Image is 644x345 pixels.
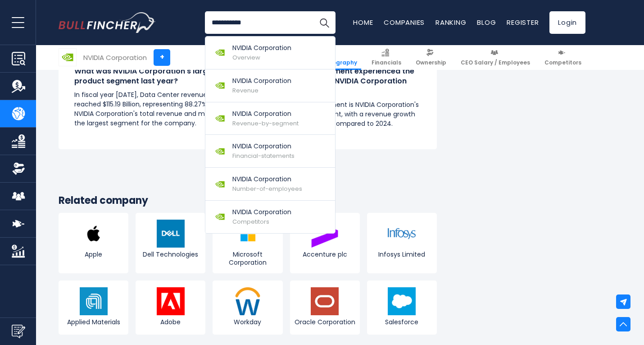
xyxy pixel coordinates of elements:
[549,11,585,34] a: Login
[290,281,360,335] a: Oracle Corporation
[74,90,232,128] p: In fiscal year [DATE], Data Center revenue reached $115.19 Billion, representing 88.27% of NVIDIA...
[59,12,155,33] a: Go to homepage
[292,250,358,258] span: Accenture plc
[61,318,126,326] span: Applied Materials
[12,162,25,175] img: Ownership
[388,220,416,248] img: INFY logo
[59,213,128,273] a: Apple
[215,250,280,267] span: Microsoft Corporation
[80,220,108,248] img: AAPL logo
[412,45,450,70] a: Ownership
[292,318,358,326] span: Oracle Corporation
[138,318,203,326] span: Adobe
[507,18,539,27] a: Register
[59,281,128,335] a: Applied Materials
[232,109,299,119] p: NVIDIA Corporation
[213,281,282,335] a: Workday
[205,102,335,135] a: NVIDIA Corporation Revenue-by-segment
[136,213,205,273] a: Dell Technologies
[388,287,416,315] img: CRM logo
[136,281,205,335] a: Adobe
[205,168,335,201] a: NVIDIA Corporation Number-of-employees
[59,12,156,33] img: Bullfincher logo
[477,18,496,27] a: Blog
[215,318,280,326] span: Workday
[213,213,282,273] a: Microsoft Corporation
[311,287,339,315] img: ORCL logo
[367,45,405,70] a: Financials
[461,59,530,66] span: CEO Salary / Employees
[232,119,299,128] span: Revenue-by-segment
[138,250,203,258] span: Dell Technologies
[80,287,108,315] img: AMAT logo
[544,59,581,66] span: Competitors
[263,100,421,129] p: The Data Center segment is NVIDIA Corporation's highest growth segment, with a revenue growth of ...
[205,69,335,102] a: NVIDIA Corporation Revenue
[457,45,534,70] a: CEO Salary / Employees
[263,66,421,97] h4: Which product segment experienced the highest growth for NVIDIA Corporation last year?
[74,66,232,87] h4: What was NVIDIA Corporation's largest product segment last year?
[157,220,185,248] img: DELL logo
[154,49,170,66] a: +
[205,201,335,233] a: NVIDIA Corporation Competitors
[232,217,269,226] span: Competitors
[384,18,425,27] a: Companies
[232,53,260,62] span: Overview
[61,250,126,258] span: Apple
[232,142,295,151] p: NVIDIA Corporation
[435,18,466,27] a: Ranking
[232,152,295,160] span: Financial-statements
[369,250,435,258] span: Infosys Limited
[232,43,291,53] p: NVIDIA Corporation
[157,287,185,315] img: ADBE logo
[367,213,437,273] a: Infosys Limited
[313,11,336,34] button: Search
[232,76,291,86] p: NVIDIA Corporation
[232,184,302,193] span: Number-of-employees
[372,59,401,66] span: Financials
[353,18,373,27] a: Home
[205,37,335,69] a: NVIDIA Corporation Overview
[234,287,262,315] img: WDAY logo
[540,45,585,70] a: Competitors
[369,318,435,326] span: Salesforce
[232,86,259,95] span: Revenue
[205,135,335,168] a: NVIDIA Corporation Financial-statements
[416,59,446,66] span: Ownership
[59,49,76,66] img: NVDA logo
[59,194,437,207] h3: Related company
[83,52,147,63] div: NVIDIA Corporation
[232,207,291,217] p: NVIDIA Corporation
[232,175,302,184] p: NVIDIA Corporation
[290,213,360,273] a: Accenture plc
[367,281,437,335] a: Salesforce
